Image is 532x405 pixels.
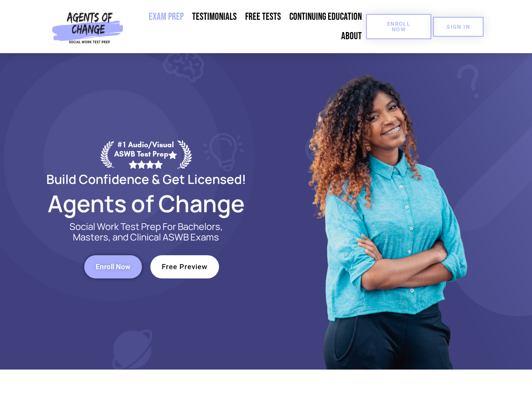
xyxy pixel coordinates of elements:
a: SIGN IN [433,17,484,37]
a: Exam Prep [144,7,188,27]
h2: Agents of Change [26,194,266,213]
div: #1 Audio/Visual ASWB Test Prep [114,140,177,168]
a: Continuing Education [285,7,366,27]
a: Free Preview [150,255,219,278]
a: About [337,27,366,46]
span: Enroll Now [96,263,131,270]
a: Enroll Now [84,255,142,278]
nav: Menu [127,7,366,46]
span: Enroll Now [380,21,418,32]
img: Website Image 1 (1) [302,53,471,370]
a: Free Tests [241,7,285,27]
p: Social Work Test Prep For Bachelors, Masters, and Clinical ASWB Exams [60,221,233,243]
span: Free Preview [162,263,208,270]
h2: Build Confidence & Get Licensed! [26,173,266,185]
span: SIGN IN [446,24,470,30]
a: Enroll Now [366,14,431,39]
a: Testimonials [188,7,241,27]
